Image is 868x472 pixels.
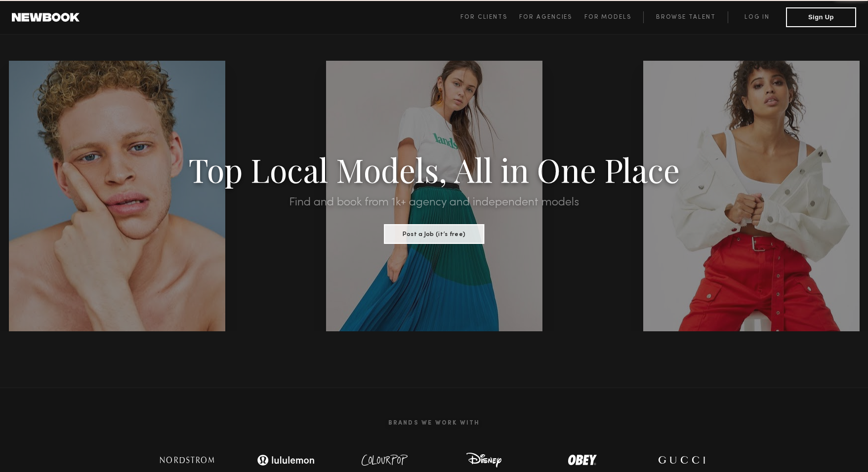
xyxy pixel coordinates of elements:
[153,450,222,470] img: logo-nordstrom.svg
[584,14,631,20] span: For Models
[786,7,856,27] button: Sign Up
[519,14,572,20] span: For Agencies
[384,228,484,238] a: Post a Job (it’s free)
[452,450,516,470] img: logo-disney.svg
[138,408,731,438] h2: Brands We Work With
[353,450,417,470] img: logo-colour-pop.svg
[65,154,803,185] h1: Top Local Models, All in One Place
[460,11,519,23] a: For Clients
[728,11,786,23] a: Log in
[649,450,713,470] img: logo-gucci.svg
[519,11,584,23] a: For Agencies
[643,11,728,23] a: Browse Talent
[460,14,507,20] span: For Clients
[550,450,615,470] img: logo-obey.svg
[251,450,321,470] img: logo-lulu.svg
[65,197,803,208] h2: Find and book from 1k+ agency and independent models
[584,11,644,23] a: For Models
[384,224,484,244] button: Post a Job (it’s free)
